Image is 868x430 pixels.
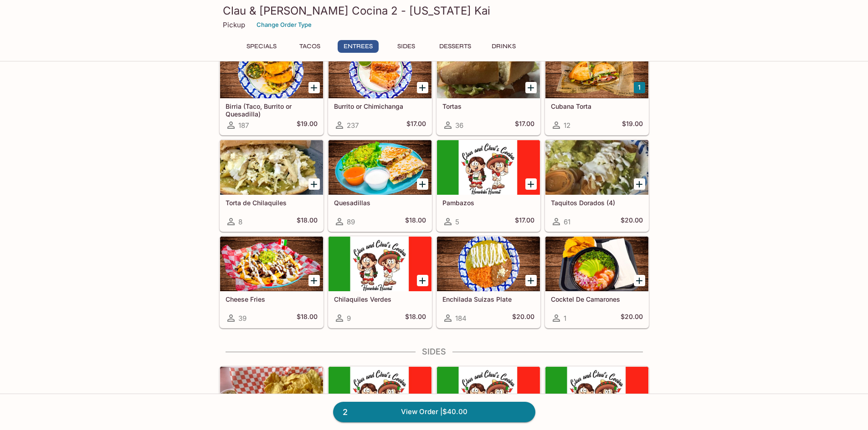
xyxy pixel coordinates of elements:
p: Pickup [223,20,245,29]
h4: Sides [219,347,649,357]
button: Add Chilaquiles Verdes [417,275,428,286]
h5: Tortas [442,102,534,110]
a: Torta de Chilaquiles8$18.00 [220,140,324,232]
a: Chilaquiles Verdes9$18.00 [328,236,432,328]
button: Add Cubana Torta [634,82,645,93]
div: Enchilada Suizas Plate [437,237,540,291]
h5: $18.00 [297,313,318,324]
div: Cocktel De Camarones [545,237,648,291]
h5: Enchilada Suizas Plate [442,295,534,303]
h5: Quesadillas [334,199,426,207]
div: Mexican Rice [329,367,431,421]
button: Add Enchilada Suizas Plate [525,275,537,286]
h5: $20.00 [512,313,534,324]
a: Burrito or Chimichanga237$17.00 [328,43,432,135]
button: Tacos [289,40,330,53]
h5: Burrito or Chimichanga [334,102,426,110]
h5: Torta de Chilaquiles [226,199,318,207]
button: Drinks [483,40,524,53]
button: Specials [241,40,282,53]
a: Tortas36$17.00 [437,43,540,135]
button: Add Quesadillas [417,178,428,190]
button: Add Cheese Fries [308,275,320,286]
h5: $19.00 [297,120,318,131]
button: Add Tortas [525,82,537,93]
button: Add Taquitos Dorados (4) [634,178,645,190]
button: Add Torta de Chilaquiles [308,178,320,190]
div: Refried Beans [437,367,540,421]
span: 39 [238,314,247,323]
div: Tortas [437,44,540,98]
a: Cheese Fries39$18.00 [220,236,324,328]
h5: $19.00 [622,120,643,131]
span: 12 [564,121,570,130]
div: Cheese Fries [220,237,323,291]
span: 5 [455,218,459,226]
span: 1 [564,314,566,323]
div: Chilaquiles Verdes [329,237,431,291]
div: Birria (Taco, Burrito or Quesadilla) [220,44,323,98]
h5: $18.00 [297,216,318,227]
h5: $17.00 [515,216,534,227]
a: Taquitos Dorados (4)61$20.00 [545,140,649,232]
button: Add Birria (Taco, Burrito or Quesadilla) [308,82,320,93]
span: 237 [347,121,359,130]
h5: $18.00 [405,313,426,324]
h5: $18.00 [405,216,426,227]
button: Add Burrito or Chimichanga [417,82,428,93]
button: Desserts [434,40,476,53]
h5: Pambazos [442,199,534,207]
a: Enchilada Suizas Plate184$20.00 [437,236,540,328]
a: Cocktel De Camarones1$20.00 [545,236,649,328]
h3: Clau & [PERSON_NAME] Cocina 2 - [US_STATE] Kai [223,4,646,18]
div: Taquitos Dorados (4) [545,140,648,195]
h5: $17.00 [515,120,534,131]
h5: $20.00 [621,216,643,227]
span: 2 [337,406,353,419]
h5: Cheese Fries [226,295,318,303]
span: 187 [238,121,249,130]
span: 61 [564,218,570,226]
div: Pambazos [437,140,540,195]
span: 184 [455,314,467,323]
a: Quesadillas89$18.00 [328,140,432,232]
h5: Cubana Torta [551,102,643,110]
div: Torta de Chilaquiles [220,140,323,195]
button: Change Order Type [252,18,316,32]
span: 89 [347,218,355,226]
button: Sides [386,40,427,53]
div: Guacamole 2 oz. [545,367,648,421]
button: Add Cocktel De Camarones [634,275,645,286]
button: Add Pambazos [525,178,537,190]
div: Quesadillas [329,140,431,195]
span: 9 [347,314,351,323]
h5: Cocktel De Camarones [551,295,643,303]
h5: Chilaquiles Verdes [334,295,426,303]
a: Pambazos5$17.00 [437,140,540,232]
div: Chips & Salsa [220,367,323,421]
span: 8 [238,218,242,226]
a: Birria (Taco, Burrito or Quesadilla)187$19.00 [220,43,324,135]
div: Burrito or Chimichanga [329,44,431,98]
h5: $17.00 [406,120,426,131]
h5: Taquitos Dorados (4) [551,199,643,207]
span: 36 [455,121,463,130]
div: Cubana Torta [545,44,648,98]
h5: Birria (Taco, Burrito or Quesadilla) [226,102,318,117]
a: 2View Order |$40.00 [333,402,535,422]
h5: $20.00 [621,313,643,324]
button: Entrees [338,40,379,53]
a: Cubana Torta12$19.00 [545,43,649,135]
